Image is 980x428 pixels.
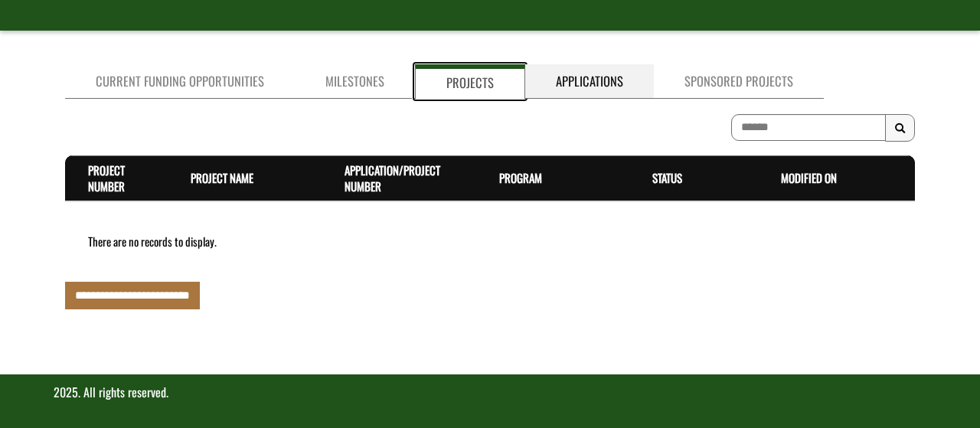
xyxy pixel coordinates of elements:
a: Milestones [295,64,415,99]
a: Projects [415,64,525,99]
a: Program [499,169,542,186]
a: Project Name [191,169,253,186]
a: Application/Project Number [345,162,440,194]
p: 2025 [54,384,926,401]
div: There are no records to display. [65,234,915,250]
a: Applications [525,64,654,99]
a: Status [652,169,682,186]
span: . All rights reserved. [78,383,168,401]
button: Search Results [885,114,915,142]
a: Current Funding Opportunities [65,64,295,99]
a: Project Number [88,162,125,194]
input: To search on partial text, use the asterisk (*) wildcard character. [731,114,886,141]
a: Sponsored Projects [654,64,824,99]
a: Modified On [781,169,837,186]
th: Actions [886,155,915,201]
